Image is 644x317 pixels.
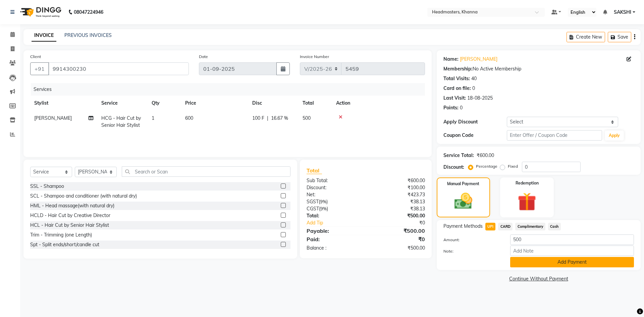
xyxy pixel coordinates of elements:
div: ( ) [302,198,366,205]
th: Service [97,96,148,111]
div: HCL - Hair Cut by Senior Hair Stylist [30,222,109,229]
span: Cash [548,223,561,230]
img: logo [17,3,63,21]
th: Price [181,96,248,111]
button: Save [608,32,631,42]
div: ₹38.13 [366,205,430,212]
div: 0 [472,85,475,92]
a: Add Tip [302,219,376,226]
span: 16.67 % [271,115,288,122]
div: Apply Discount [443,118,507,125]
span: UPI [485,223,496,230]
input: Amount [510,234,634,245]
div: Paid: [302,235,366,243]
th: Qty [148,96,181,111]
div: Coupon Code [443,132,507,139]
div: Net: [302,191,366,198]
span: SAKSHI [614,9,631,16]
input: Add Note [510,246,634,256]
button: Apply [605,130,624,141]
div: No Active Membership [443,65,634,72]
div: Sub Total: [302,177,366,184]
div: Spt - Split ends/short/candle cut [30,241,99,248]
button: Add Payment [510,257,634,267]
th: Total [299,96,332,111]
b: 08047224946 [74,3,103,21]
div: Membership: [443,65,473,72]
span: Complimentary [515,223,545,230]
button: Create New [567,32,605,42]
div: 0 [460,104,463,111]
span: 600 [185,115,193,121]
label: Manual Payment [447,181,479,187]
div: Discount: [443,164,464,171]
label: Percentage [476,163,497,169]
div: Discount: [302,184,366,191]
div: Services [31,83,430,96]
span: 9% [320,206,327,211]
div: ( ) [302,205,366,212]
div: ₹500.00 [366,227,430,235]
label: Note: [438,248,505,254]
th: Action [332,96,425,111]
button: +91 [30,62,49,75]
div: Payable: [302,227,366,235]
label: Redemption [516,180,539,186]
div: 40 [471,75,477,82]
th: Disc [248,96,299,111]
a: PREVIOUS INVOICES [64,32,112,38]
span: CARD [498,223,513,230]
label: Date [199,54,208,60]
span: [PERSON_NAME] [34,115,72,121]
div: Card on file: [443,85,471,92]
label: Amount: [438,237,505,243]
div: HML - Head massage(with natural dry) [30,202,114,209]
div: Total: [302,212,366,219]
div: 18-08-2025 [467,95,493,102]
label: Fixed [508,163,518,169]
span: 9% [320,199,326,204]
div: SCL - Shampoo and conditioner (with natural dry) [30,193,137,200]
div: ₹0 [376,219,430,226]
div: HCLD - Hair Cut by Creative Director [30,212,110,219]
a: INVOICE [32,30,56,42]
img: _gift.svg [512,190,542,213]
span: HCG - Hair Cut by Senior Hair Stylist [101,115,141,128]
th: Stylist [30,96,97,111]
div: SSL - Shampoo [30,183,64,190]
div: ₹38.13 [366,198,430,205]
a: [PERSON_NAME] [460,56,497,63]
div: ₹600.00 [366,177,430,184]
div: Last Visit: [443,95,466,102]
div: ₹500.00 [366,245,430,252]
a: Continue Without Payment [438,275,639,282]
span: SGST [307,199,319,205]
div: ₹600.00 [477,152,494,159]
input: Enter Offer / Coupon Code [507,130,602,141]
div: ₹500.00 [366,212,430,219]
span: 500 [303,115,311,121]
div: Trim - Trimming (one Length) [30,231,92,239]
img: _cash.svg [449,191,478,211]
div: Service Total: [443,152,474,159]
input: Search or Scan [122,166,290,177]
div: Points: [443,104,459,111]
label: Invoice Number [300,54,329,60]
span: CGST [307,206,319,212]
div: Total Visits: [443,75,470,82]
span: 100 F [252,115,264,122]
div: ₹0 [366,235,430,243]
div: ₹423.73 [366,191,430,198]
div: ₹100.00 [366,184,430,191]
input: Search by Name/Mobile/Email/Code [48,62,189,75]
div: Name: [443,56,459,63]
span: Payment Methods [443,223,483,230]
div: Balance : [302,245,366,252]
span: 1 [152,115,154,121]
span: Total [307,167,322,174]
label: Client [30,54,41,60]
span: | [267,115,268,122]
